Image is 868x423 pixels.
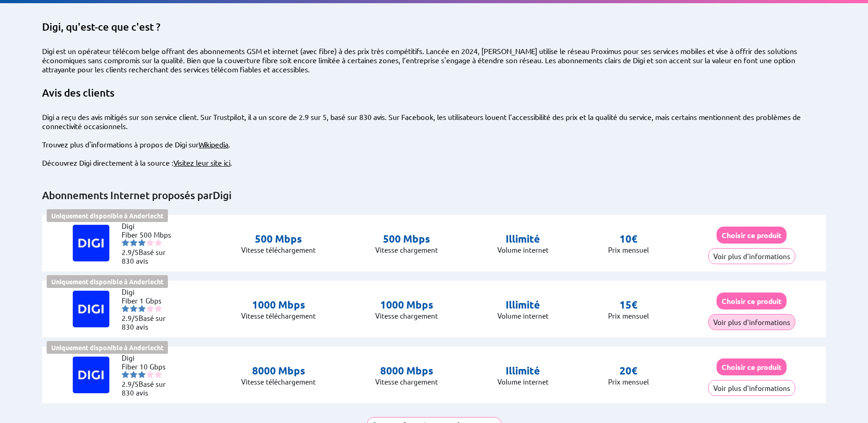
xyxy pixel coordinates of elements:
[130,239,137,246] img: starnr2
[122,371,129,378] img: starnr1
[708,318,795,326] a: Voir plus d'informations
[497,233,549,245] p: Illimité
[42,21,61,33] span: Digi
[155,305,162,312] img: starnr5
[717,231,787,239] a: Choisir ce produit
[122,222,176,230] li: Digi
[213,189,232,201] span: Digi
[708,380,795,396] button: Voir plus d'informations
[122,362,176,371] li: Fiber 10 Gbps
[375,245,438,254] p: Vitesse chargement
[122,239,129,246] img: starnr1
[241,298,316,311] p: 1000 Mbps
[708,384,795,392] a: Voir plus d'informations
[497,298,549,311] p: Illimité
[42,46,825,74] div: Digi est un opérateur télécom belge offrant des abonnements GSM et internet (avec fibre) à des pr...
[717,293,787,309] button: Choisir ce produit
[173,158,230,167] a: Visitez leur site ici
[375,233,438,245] p: 500 Mbps
[717,363,787,371] a: Choisir ce produit
[130,371,137,378] img: starnr2
[375,298,438,311] p: 1000 Mbps
[138,371,146,378] img: starnr3
[155,371,162,378] img: starnr5
[241,233,316,245] p: 500 Mbps
[146,239,154,246] img: starnr4
[497,311,549,320] p: Volume internet
[717,297,787,305] a: Choisir ce produit
[708,248,795,264] button: Voir plus d'informations
[122,314,139,322] span: 2.9/5
[708,314,795,330] button: Voir plus d'informations
[51,211,163,220] b: Uniquement disponible à Anderlecht
[199,140,228,149] a: Wikipedia
[717,227,787,244] button: Choisir ce produit
[608,364,649,377] p: 20€
[241,245,316,254] p: Vitesse télé­chargement
[51,343,163,352] b: Uniquement disponible à Anderlecht
[42,112,801,130] span: Digi a reçu des avis mitigés sur son service client. Sur Trustpilot, il a un score de 2.9 sur 5, ...
[122,287,176,296] li: Digi
[138,239,146,246] img: starnr3
[42,158,825,167] div: Découvrez Digi directement à la source : .
[73,291,109,327] img: Logo of Digi
[375,364,438,377] p: 8000 Mbps
[130,305,137,312] img: starnr2
[122,248,176,265] li: Basé sur 830 avis
[42,189,825,202] h2: Abonnements Internet proposés par
[608,245,649,254] p: Prix mensuel
[42,21,825,33] h2: , qu'est-ce que c'est ?
[122,380,176,397] li: Basé sur 830 avis
[708,252,795,260] a: Voir plus d'informations
[497,377,549,386] p: Volume internet
[51,277,163,286] b: Uniquement disponible à Anderlecht
[122,230,176,239] li: Fiber 500 Mbps
[241,377,316,386] p: Vitesse télé­chargement
[146,371,154,378] img: starnr4
[42,87,825,99] h2: Avis des clients
[608,298,649,311] p: 15€
[42,140,825,149] div: Trouvez plus d'informations à propos de Digi sur .
[375,311,438,320] p: Vitesse chargement
[122,314,176,331] li: Basé sur 830 avis
[122,353,176,362] li: Digi
[241,311,316,320] p: Vitesse télé­chargement
[497,245,549,254] p: Volume internet
[608,311,649,320] p: Prix mensuel
[122,380,139,388] span: 2.9/5
[122,296,176,305] li: Fiber 1 Gbps
[241,364,316,377] p: 8000 Mbps
[73,225,109,261] img: Logo of Digi
[375,377,438,386] p: Vitesse chargement
[717,358,787,375] button: Choisir ce produit
[73,357,109,393] img: Logo of Digi
[138,305,146,312] img: starnr3
[155,239,162,246] img: starnr5
[122,305,129,312] img: starnr1
[497,364,549,377] p: Illimité
[122,248,139,256] span: 2.9/5
[146,305,154,312] img: starnr4
[608,233,649,245] p: 10€
[608,377,649,386] p: Prix mensuel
